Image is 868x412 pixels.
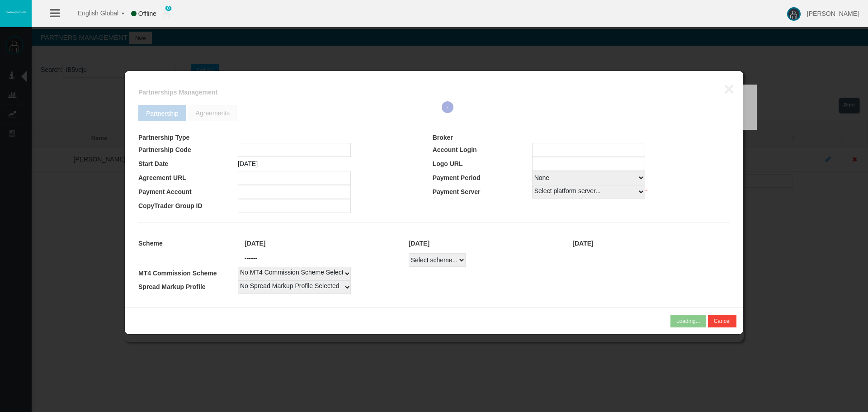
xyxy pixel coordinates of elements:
img: logo.svg [5,10,27,14]
span: [PERSON_NAME] [807,10,859,17]
td: Payment Account [138,185,238,199]
td: Partnership Type [138,133,238,143]
img: user-image [787,7,801,21]
span: 0 [165,5,172,11]
td: Logo URL [433,157,532,171]
td: Scheme [138,234,238,253]
td: CopyTrader Group ID [138,199,238,213]
span: ------ [245,255,257,262]
div: [DATE] [566,238,730,249]
span: Offline [138,10,156,17]
button: × [724,80,734,98]
td: Partnership Code [138,143,238,157]
td: Agreement URL [138,171,238,185]
td: Broker [433,133,532,143]
div: [DATE] [402,238,566,249]
span: [DATE] [238,160,258,167]
td: MT4 Commission Scheme [138,267,238,280]
td: Spread Markup Profile [138,280,238,294]
td: Payment Period [433,171,532,185]
td: Start Date [138,157,238,171]
td: Account Login [433,143,532,157]
button: Cancel [708,315,736,327]
img: user_small.png [163,9,170,19]
span: English Global [66,9,118,17]
td: Payment Server [433,185,532,199]
div: [DATE] [238,238,402,249]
